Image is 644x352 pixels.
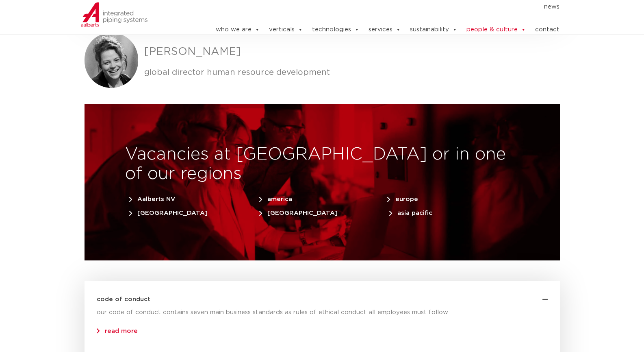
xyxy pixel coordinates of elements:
[389,206,445,216] a: asia pacific
[216,22,260,38] a: who we are
[269,22,303,38] a: verticals
[129,210,208,216] span: [GEOGRAPHIC_DATA]
[144,66,559,79] p: global director human resource development
[387,196,418,202] span: europe
[312,22,360,38] a: technologies
[97,306,548,319] p: our code of conduct contains seven main business standards as rules of ethical conduct all employ...
[129,196,175,202] span: Aalberts NV
[369,22,401,38] a: services
[97,296,150,302] a: code of conduct
[535,22,559,38] a: contact
[259,206,350,216] a: [GEOGRAPHIC_DATA]
[466,22,526,38] a: people & culture
[259,192,304,202] a: america
[387,192,430,202] a: europe
[144,44,559,60] h3: [PERSON_NAME]
[191,0,560,13] nav: Menu
[97,281,548,306] div: code of conduct
[410,22,458,38] a: sustainability
[259,196,292,202] span: america
[259,210,338,216] span: [GEOGRAPHIC_DATA]
[97,306,548,338] div: code of conduct
[97,328,138,334] a: read more
[129,192,187,202] a: Aalberts NV
[125,145,519,184] h2: Vacancies at [GEOGRAPHIC_DATA] or in one of our regions
[544,0,559,13] a: news
[129,206,220,216] a: [GEOGRAPHIC_DATA]
[389,210,432,216] span: asia pacific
